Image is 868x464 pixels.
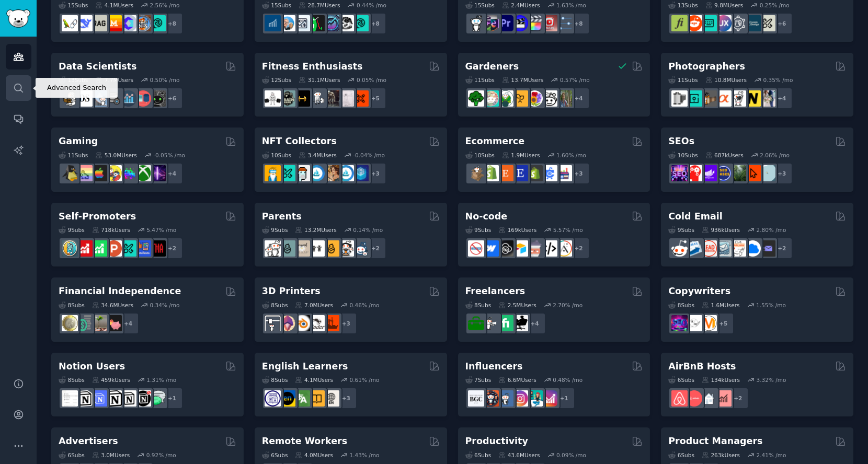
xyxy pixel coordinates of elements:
[309,165,325,181] img: OpenSeaNFT
[502,2,540,9] div: 2.4M Users
[465,360,523,373] h2: Influencers
[59,435,118,448] h2: Advertisers
[364,87,386,109] div: + 5
[59,360,125,373] h2: Notion Users
[465,76,495,84] div: 11 Sub s
[106,390,122,407] img: NotionGeeks
[465,451,492,459] div: 6 Sub s
[502,152,540,159] div: 1.9M Users
[335,387,357,409] div: + 3
[352,240,369,257] img: Parents
[309,240,325,257] img: toddlers
[498,301,536,309] div: 2.5M Users
[483,165,499,181] img: shopify
[686,165,702,181] img: TechSEO
[671,90,688,107] img: analog
[702,301,740,309] div: 1.6M Users
[59,152,88,159] div: 11 Sub s
[323,240,339,257] img: NewParents
[279,315,295,331] img: 3Dmodeling
[727,387,749,409] div: + 2
[262,301,288,309] div: 8 Sub s
[135,240,151,257] img: betatests
[668,210,722,223] h2: Cold Email
[668,135,694,148] h2: SEOs
[59,451,85,459] div: 6 Sub s
[265,315,281,331] img: 3Dprinting
[146,226,176,234] div: 5.47 % /mo
[295,301,333,309] div: 7.0M Users
[150,76,180,84] div: 0.50 % /mo
[295,226,336,234] div: 13.2M Users
[294,240,310,257] img: beyondthebump
[262,226,288,234] div: 9 Sub s
[745,240,761,257] img: B2BSaaS
[668,60,745,73] h2: Photographers
[106,315,122,331] img: fatFIRE
[76,165,93,181] img: CozyGamers
[262,135,337,148] h2: NFT Collectors
[715,90,732,107] img: SonyAlpha
[350,301,380,309] div: 0.46 % /mo
[153,152,185,159] div: -0.05 % /mo
[352,165,369,181] img: DigitalItems
[59,2,88,9] div: 15 Sub s
[265,15,281,31] img: dividends
[59,210,136,223] h2: Self-Promoters
[299,2,340,9] div: 28.7M Users
[556,2,586,9] div: 1.63 % /mo
[730,15,746,31] img: userexperience
[309,90,325,107] img: weightroom
[6,9,30,28] img: GummySearch logo
[756,376,786,384] div: 3.32 % /mo
[468,315,484,331] img: forhire
[465,135,525,148] h2: Ecommerce
[705,76,747,84] div: 10.8M Users
[135,90,151,107] img: datasets
[150,90,166,107] img: data
[161,163,183,184] div: + 4
[120,390,136,407] img: AskNotion
[498,451,540,459] div: 43.6M Users
[106,90,122,107] img: dataengineering
[715,15,732,31] img: UXDesign
[59,301,85,309] div: 8 Sub s
[279,165,295,181] img: NFTMarketplace
[338,15,354,31] img: swingtrading
[294,15,310,31] img: Forex
[497,240,513,257] img: NoCodeSaaS
[686,390,702,407] img: AirBnBHosts
[701,90,717,107] img: AnalogCommunity
[59,376,85,384] div: 8 Sub s
[465,60,519,73] h2: Gardeners
[309,390,325,407] img: LearnEnglishOnReddit
[512,90,528,107] img: GardeningUK
[279,15,295,31] img: ValueInvesting
[701,165,717,181] img: seogrowth
[309,15,325,31] img: Trading
[59,135,98,148] h2: Gaming
[350,376,380,384] div: 0.61 % /mo
[568,87,590,109] div: + 4
[686,90,702,107] img: streetphotography
[497,90,513,107] img: SavageGarden
[262,60,363,73] h2: Fitness Enthusiasts
[556,240,572,257] img: Adalo
[771,13,793,34] div: + 6
[553,387,575,409] div: + 1
[756,451,786,459] div: 2.41 % /mo
[527,390,543,407] img: influencermarketing
[541,90,557,107] img: UrbanGardening
[483,15,499,31] img: editors
[146,376,176,384] div: 1.31 % /mo
[338,90,354,107] img: physicaltherapy
[527,90,543,107] img: flowers
[135,390,151,407] img: BestNotionTemplates
[323,390,339,407] img: Learn_English
[512,15,528,31] img: VideoEditors
[338,165,354,181] img: OpenseaMarket
[364,163,386,184] div: + 3
[527,240,543,257] img: nocodelowcode
[120,90,136,107] img: analytics
[668,76,698,84] div: 11 Sub s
